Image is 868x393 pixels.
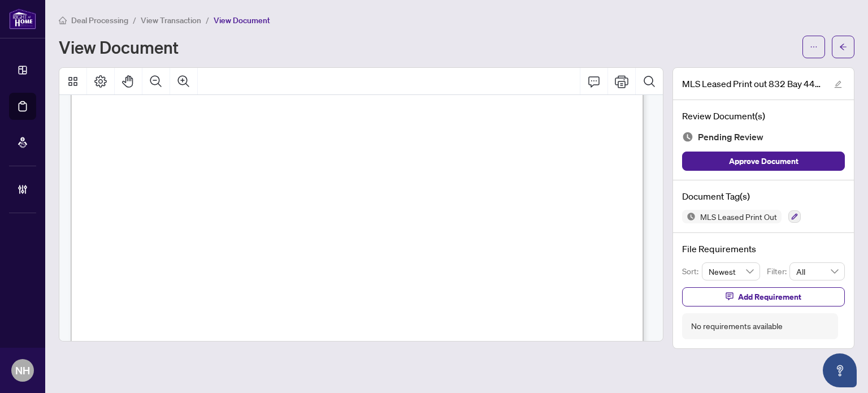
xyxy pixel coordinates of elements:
li: / [206,14,209,27]
span: NH [15,362,30,378]
h4: File Requirements [682,242,845,256]
span: edit [834,80,842,88]
p: Sort: [682,265,702,278]
span: ellipsis [810,43,818,51]
span: home [59,16,67,24]
button: Approve Document [682,152,845,171]
li: / [133,14,136,27]
span: MLS Leased Print Out [696,213,782,221]
h4: Document Tag(s) [682,189,845,203]
span: Newest [709,263,754,280]
p: Filter: [767,265,789,278]
img: logo [9,8,36,29]
span: MLS Leased Print out 832 Bay 4406.pdf [682,77,823,90]
div: No requirements available [691,320,783,332]
span: Add Requirement [738,288,801,306]
span: Approve Document [729,152,798,170]
span: All [796,263,838,280]
h1: View Document [59,38,179,56]
h4: Review Document(s) [682,109,845,123]
span: View Document [214,15,270,25]
span: View Transaction [141,15,201,25]
span: Deal Processing [71,15,128,25]
button: Add Requirement [682,287,845,306]
span: Pending Review [698,129,763,145]
img: Document Status [682,131,693,142]
span: arrow-left [839,43,847,51]
img: Status Icon [682,210,696,223]
button: Open asap [823,353,857,387]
